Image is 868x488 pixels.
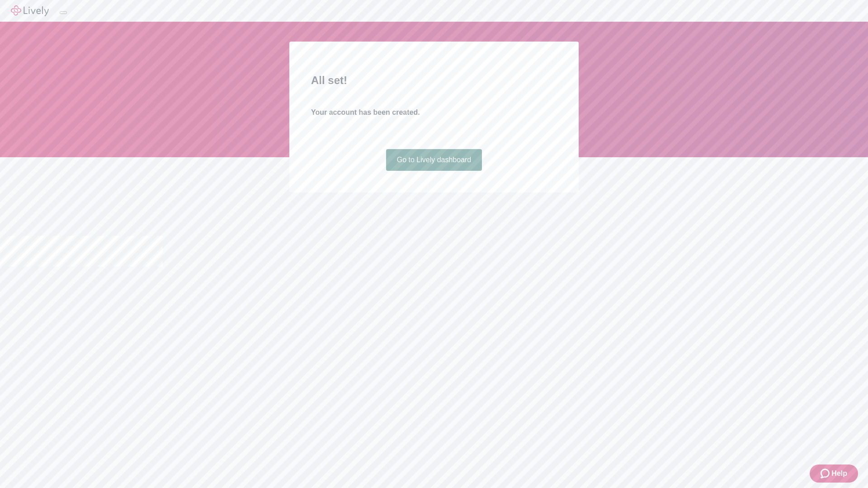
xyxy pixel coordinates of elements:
[311,72,557,89] h2: All set!
[386,149,482,171] a: Go to Lively dashboard
[60,11,67,14] button: Log out
[810,465,858,483] button: Zendesk support iconHelp
[831,468,847,479] span: Help
[11,5,49,16] img: Lively
[311,107,557,118] h4: Your account has been created.
[821,468,831,479] svg: Zendesk support icon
